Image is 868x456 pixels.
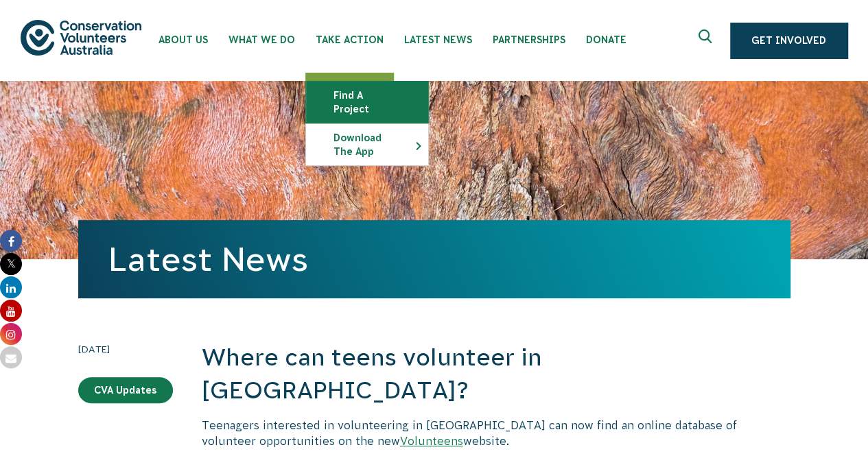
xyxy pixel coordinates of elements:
[306,124,428,165] a: Download the app
[730,23,847,58] a: Get Involved
[228,34,295,45] span: What We Do
[586,34,626,45] span: Donate
[493,34,565,45] span: Partnerships
[404,34,472,45] span: Latest News
[202,341,790,407] h2: Where can teens volunteer in [GEOGRAPHIC_DATA]?
[306,82,428,123] a: Find a project
[305,123,429,166] li: Download the app
[699,29,716,51] span: Expand search box
[202,418,790,448] p: Teenagers interested in volunteering in [GEOGRAPHIC_DATA] can now find an online database of volu...
[78,341,173,357] time: [DATE]
[316,34,384,45] span: Take Action
[159,34,208,45] span: About Us
[21,20,141,55] img: logo.svg
[108,241,308,278] a: Latest News
[690,24,723,57] button: Expand search box Close search box
[78,377,173,403] a: CVA Updates
[400,435,463,447] a: Volunteens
